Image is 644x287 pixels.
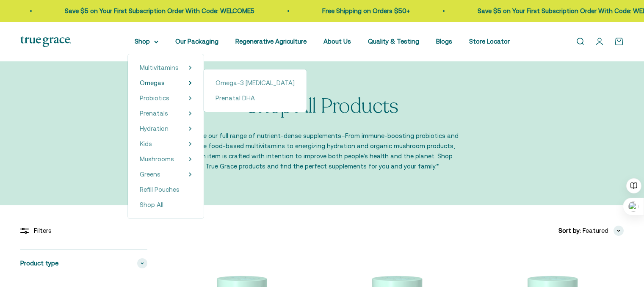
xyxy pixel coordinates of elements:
a: Kids [140,139,152,149]
a: Prenatal DHA [216,93,295,103]
summary: Multivitamins [140,63,192,73]
a: Greens [140,169,160,179]
a: Mushrooms [140,154,174,164]
summary: Greens [140,169,192,179]
span: Product type [20,258,58,268]
span: Prenatal DHA [216,94,255,102]
summary: Hydration [140,124,192,134]
summary: Prenatals [140,108,192,119]
a: Shop All [140,200,192,210]
span: Mushrooms [140,155,174,163]
summary: Kids [140,139,192,149]
a: Multivitamins [140,63,179,73]
a: Blogs [436,38,452,45]
span: Sort by: [558,226,581,236]
a: Free Shipping on Orders $50+ [322,7,410,14]
p: Explore our full range of nutrient-dense supplements–From immune-boosting probiotics and whole fo... [185,131,460,171]
span: Kids [140,140,152,147]
a: Omega-3 [MEDICAL_DATA] [216,78,295,88]
span: Omegas [140,79,165,86]
span: Probiotics [140,94,169,102]
a: Omegas [140,78,165,88]
a: Probiotics [140,93,169,103]
span: Refill Pouches [140,186,180,193]
summary: Product type [20,250,147,277]
button: Featured [583,226,624,236]
summary: Probiotics [140,93,192,103]
a: Regenerative Agriculture [235,38,307,45]
span: Featured [583,226,608,236]
a: Our Packaging [175,38,218,45]
a: About Us [323,38,351,45]
span: Hydration [140,125,169,132]
span: Omega-3 [MEDICAL_DATA] [216,79,295,86]
div: Filters [20,226,147,236]
a: Hydration [140,124,169,134]
a: Prenatals [140,108,168,119]
summary: Omegas [140,78,192,88]
summary: Mushrooms [140,154,192,164]
span: Greens [140,171,160,178]
a: Store Locator [469,38,510,45]
a: Quality & Testing [368,38,419,45]
span: Multivitamins [140,64,179,71]
summary: Shop [135,36,158,47]
p: Save $5 on Your First Subscription Order With Code: WELCOME5 [65,6,254,16]
p: Shop All Products [246,95,398,118]
a: Refill Pouches [140,185,192,195]
span: Prenatals [140,110,168,117]
span: Shop All [140,201,163,208]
